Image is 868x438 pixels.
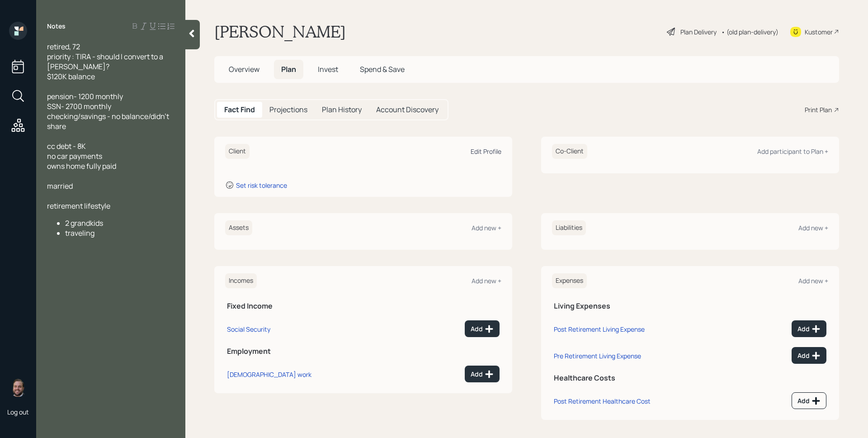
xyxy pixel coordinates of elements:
[721,27,778,37] div: • (old plan-delivery)
[805,27,833,37] div: Kustomer
[465,320,500,337] button: Add
[757,147,828,156] div: Add participant to Plan +
[47,201,110,211] span: retirement lifestyle
[471,324,494,333] div: Add
[554,374,826,382] h5: Healthcare Costs
[227,347,500,356] h5: Employment
[797,396,821,405] div: Add
[47,91,170,131] span: pension- 1200 monthly SSN- 2700 monthly checking/savings - no balance/didn't share
[47,22,66,31] label: Notes
[472,276,501,285] div: Add new +
[552,220,586,235] h6: Liabilities
[792,320,826,337] button: Add
[281,64,296,74] span: Plan
[798,224,828,232] div: Add new +
[269,105,307,114] h5: Projections
[554,352,641,360] div: Pre Retirement Living Expense
[552,144,587,159] h6: Co-Client
[465,366,500,382] button: Add
[360,64,405,74] span: Spend & Save
[322,105,362,114] h5: Plan History
[554,325,645,333] div: Post Retirement Living Expense
[792,347,826,364] button: Add
[229,64,259,74] span: Overview
[236,181,287,190] div: Set risk tolerance
[47,42,165,81] span: retired, 72 priority : TIRA - should I convert to a [PERSON_NAME]? $120K balance
[471,147,501,156] div: Edit Profile
[225,220,252,235] h6: Assets
[472,224,501,232] div: Add new +
[47,181,73,191] span: married
[47,141,116,171] span: cc debt - 8K no car payments owns home fully paid
[680,27,717,37] div: Plan Delivery
[797,351,821,360] div: Add
[224,105,255,114] h5: Fact Find
[805,105,832,114] div: Print Plan
[227,325,270,333] div: Social Security
[471,370,494,379] div: Add
[552,273,587,288] h6: Expenses
[214,22,346,42] h1: [PERSON_NAME]
[7,408,29,416] div: Log out
[792,392,826,409] button: Add
[797,324,821,333] div: Add
[225,144,250,159] h6: Client
[318,64,338,74] span: Invest
[554,397,651,405] div: Post Retirement Healthcare Cost
[227,302,500,310] h5: Fixed Income
[227,370,311,379] div: [DEMOGRAPHIC_DATA] work
[376,105,439,114] h5: Account Discovery
[9,379,27,397] img: james-distasi-headshot.png
[225,273,257,288] h6: Incomes
[65,228,94,238] span: traveling
[554,302,826,310] h5: Living Expenses
[65,218,103,228] span: 2 grandkids
[798,276,828,285] div: Add new +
